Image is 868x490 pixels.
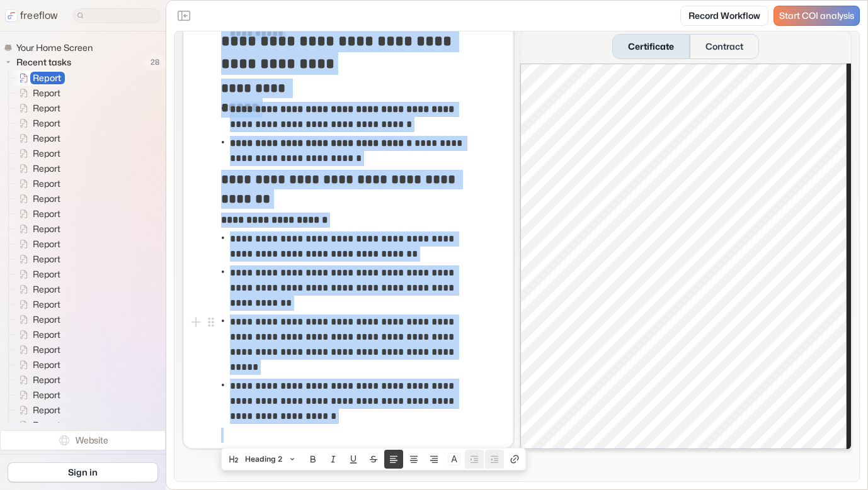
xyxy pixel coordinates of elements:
[774,6,860,26] a: Start COI analysis
[324,450,343,469] button: Italic
[30,72,65,84] span: Report
[30,208,64,220] span: Report
[485,450,504,469] button: Unnest block
[30,328,64,341] span: Report
[5,8,58,23] a: freeflow
[30,374,64,386] span: Report
[30,102,64,114] span: Report
[30,359,64,371] span: Report
[9,418,66,433] a: Report
[9,191,66,206] a: Report
[9,206,66,221] a: Report
[9,70,66,86] a: Report
[4,42,98,54] a: Your Home Screen
[9,327,66,342] a: Report
[9,282,66,297] a: Report
[14,56,75,69] span: Recent tasks
[445,450,464,469] button: Colors
[344,450,363,469] button: Underline
[9,252,66,267] a: Report
[4,55,76,70] button: Recent tasks
[9,357,66,372] a: Report
[9,312,66,327] a: Report
[9,403,66,418] a: Report
[30,298,64,311] span: Report
[30,283,64,296] span: Report
[30,313,64,326] span: Report
[144,54,166,70] span: 28
[9,297,66,312] a: Report
[30,87,64,99] span: Report
[30,192,64,205] span: Report
[9,267,66,282] a: Report
[30,132,64,145] span: Report
[304,450,323,469] button: Bold
[9,131,66,146] a: Report
[30,268,64,281] span: Report
[520,64,852,449] iframe: Certificate
[779,11,854,21] span: Start COI analysis
[245,450,282,469] span: Heading 2
[384,450,403,469] button: Align text left
[9,116,66,131] a: Report
[223,450,302,469] button: Heading 2
[9,86,66,101] a: Report
[30,343,64,356] span: Report
[20,8,58,23] p: freeflow
[9,237,66,252] a: Report
[612,34,690,59] button: Certificate
[30,253,64,265] span: Report
[9,146,66,161] a: Report
[690,34,759,59] button: Contract
[505,450,524,469] button: Create link
[9,221,66,237] a: Report
[9,161,66,176] a: Report
[203,315,219,330] button: Open block menu
[364,450,383,469] button: Strike
[14,42,96,54] span: Your Home Screen
[30,419,64,432] span: Report
[30,404,64,416] span: Report
[8,462,158,482] a: Sign in
[465,450,484,469] button: Nest block
[9,342,66,357] a: Report
[174,6,194,26] button: Close the sidebar
[680,6,768,26] a: Record Workflow
[188,315,203,330] button: Add block
[404,450,423,469] button: Align text center
[30,223,64,235] span: Report
[30,117,64,130] span: Report
[30,389,64,401] span: Report
[9,101,66,116] a: Report
[30,177,64,190] span: Report
[425,450,443,469] button: Align text right
[30,147,64,160] span: Report
[30,162,64,175] span: Report
[9,372,66,387] a: Report
[30,238,64,250] span: Report
[9,387,66,403] a: Report
[9,176,66,191] a: Report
